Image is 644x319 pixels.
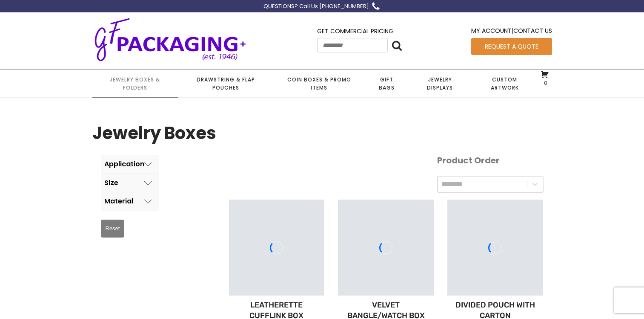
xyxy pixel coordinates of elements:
[178,70,273,98] a: Drawstring & Flap Pouches
[92,70,178,98] a: Jewelry Boxes & Folders
[104,179,118,187] div: Size
[101,155,159,174] button: Application
[471,38,552,55] a: Request a Quote
[92,119,216,147] h1: Jewelry Boxes
[263,2,369,11] div: QUESTIONS? Call Us [PHONE_NUMBER]
[472,70,538,98] a: Custom Artwork
[542,79,547,87] span: 0
[273,70,364,98] a: Coin Boxes & Promo Items
[101,174,159,192] button: Size
[513,26,552,35] a: Contact Us
[409,70,472,98] a: Jewelry Displays
[471,26,512,35] a: My Account
[471,26,552,38] div: |
[104,197,133,205] div: Material
[101,192,159,211] button: Material
[365,70,409,98] a: Gift Bags
[104,160,144,168] div: Application
[541,70,549,86] a: 0
[92,16,248,63] img: GF Packaging + - Established 1946
[317,27,393,35] a: Get Commercial Pricing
